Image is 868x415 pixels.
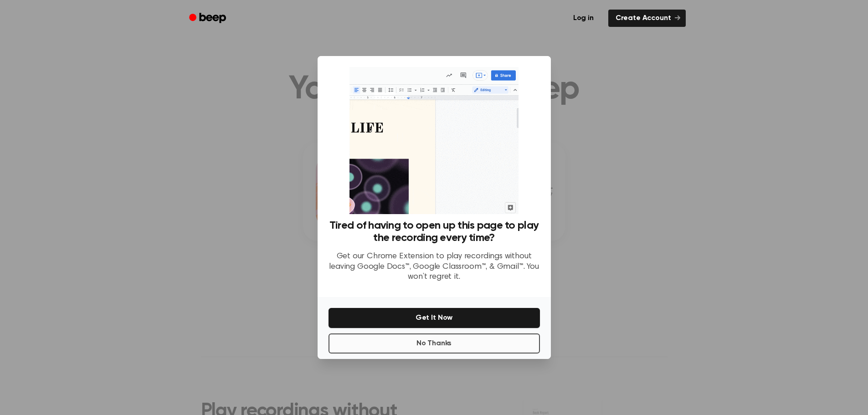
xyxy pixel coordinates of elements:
button: No Thanks [329,333,540,354]
img: Beep extension in action [349,67,519,214]
a: Log in [564,8,603,29]
a: Create Account [608,10,686,27]
button: Get It Now [329,308,540,328]
p: Get our Chrome Extension to play recordings without leaving Google Docs™, Google Classroom™, & Gm... [329,251,540,282]
a: Beep [183,10,234,27]
h3: Tired of having to open up this page to play the recording every time? [329,220,540,244]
